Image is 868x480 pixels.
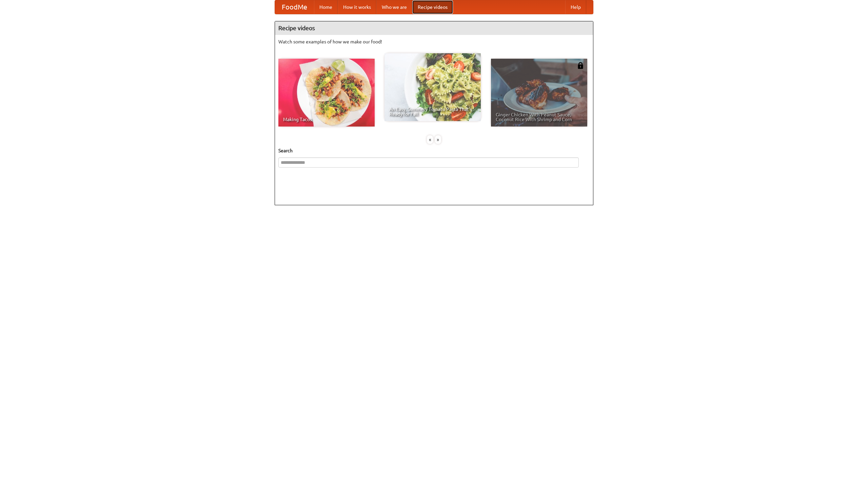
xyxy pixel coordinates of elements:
h4: Recipe videos [275,21,593,35]
div: » [435,135,441,144]
a: Recipe videos [412,0,453,14]
span: An Easy, Summery Tomato Pasta That's Ready for Fall [389,107,476,116]
a: Home [314,0,338,14]
a: Who we are [376,0,412,14]
a: An Easy, Summery Tomato Pasta That's Ready for Fall [384,53,481,121]
span: Making Tacos [283,117,370,122]
a: Help [565,0,586,14]
a: Making Tacos [278,59,375,127]
h5: Search [278,147,590,154]
div: « [427,135,433,144]
p: Watch some examples of how we make our food! [278,38,590,45]
a: FoodMe [275,0,314,14]
img: 483408.png [577,62,584,69]
a: How it works [338,0,376,14]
